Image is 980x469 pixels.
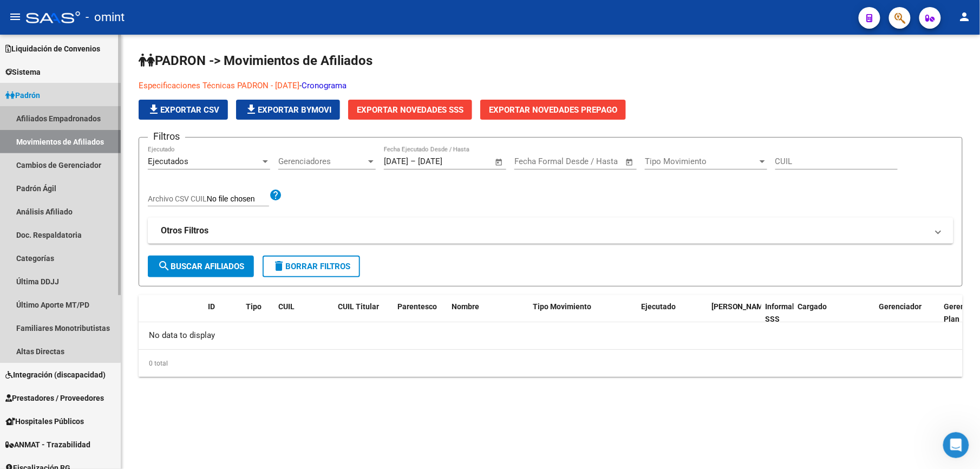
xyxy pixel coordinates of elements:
[269,188,282,201] mat-icon: help
[9,243,208,286] div: Sofía dice…
[139,322,963,349] div: No data to display
[274,295,334,331] datatable-header-cell: CUIL
[9,175,208,200] div: Soporte dice…
[7,4,28,25] button: go back
[9,200,208,243] div: Soporte dice…
[624,156,636,168] button: Open calendar
[139,81,299,90] a: Especificaciones Técnicas PADRON - [DATE]
[39,243,208,277] div: Nono, ya pude encontrarlo. Muchísimas gracias!!!
[147,105,219,115] span: Exportar CSV
[148,218,953,244] mat-expansion-panel-header: Otros Filtros
[452,302,479,311] span: Nombre
[514,157,550,166] input: Start date
[357,105,463,115] span: Exportar Novedades SSS
[272,259,285,272] mat-icon: delete
[5,43,100,55] span: Liquidación de Convenios
[5,66,41,78] span: Sistema
[798,302,827,311] span: Cargado
[17,95,169,127] div: desde esta pantalla tiene el link de acceso al cronograma de la SSS
[148,194,207,203] span: Archivo CSV CUIL
[158,262,244,271] span: Buscar Afiliados
[148,256,254,277] button: Buscar Afiliados
[879,302,922,311] span: Gerenciador
[31,6,48,23] img: Profile image for Fin
[9,134,208,175] div: Soporte dice…
[139,80,842,92] p: -
[263,256,360,277] button: Borrar Filtros
[410,157,416,166] span: –
[493,156,506,168] button: Open calendar
[9,332,207,350] textarea: Escribe un mensaje...
[147,103,160,116] mat-icon: file_download
[17,312,78,318] div: Soporte • Hace 2h
[278,157,366,166] span: Gerenciadores
[17,182,148,193] div: ¿Podemos ayudarla con algo más?
[9,286,208,334] div: Soporte dice…
[5,439,90,451] span: ANMAT - Trazabilidad
[641,302,676,311] span: Ejecutado
[9,200,178,234] div: [PERSON_NAME] a la espera de sus comentarios
[272,262,350,271] span: Borrar Filtros
[34,355,43,363] button: Selector de gif
[711,302,770,311] span: [PERSON_NAME]
[9,10,22,23] mat-icon: menu
[384,157,408,166] input: Start date
[348,100,472,120] button: Exportar Novedades SSS
[245,103,258,116] mat-icon: file_download
[338,302,379,311] span: CUIL Titular
[9,88,208,134] div: Soporte dice…
[51,355,60,363] button: Adjuntar un archivo
[208,302,215,311] span: ID
[766,302,803,323] span: Informable SSS
[158,259,171,272] mat-icon: search
[397,302,437,311] span: Parentesco
[761,295,794,331] datatable-header-cell: Informable SSS
[559,157,612,166] input: End date
[161,225,208,237] strong: Otros Filtros
[5,415,84,427] span: Hospitales Públicos
[245,105,331,115] span: Exportar Bymovi
[533,302,591,311] span: Tipo Movimiento
[148,129,185,144] h3: Filtros
[645,157,757,166] span: Tipo Movimiento
[189,4,210,25] button: Inicio
[17,49,169,81] div: Buenos dias, Muchas gracias por comunicarse con el soporte técnico de la plataforma.
[139,53,373,68] span: PADRON -> Movimientos de Afiliados
[278,302,295,311] span: CUIL
[207,194,269,204] input: Archivo CSV CUIL
[875,295,940,331] datatable-header-cell: Gerenciador
[139,100,228,120] button: Exportar CSV
[393,295,447,331] datatable-header-cell: Parentesco
[148,157,188,166] span: Ejecutados
[186,350,203,368] button: Enviar un mensaje…
[53,5,66,14] h1: Fin
[9,175,157,199] div: ¿Podemos ayudarla con algo más?
[334,295,393,331] datatable-header-cell: CUIL Titular
[480,100,626,120] button: Exportar Novedades Prepago
[9,286,155,310] div: De nada, ¡Que tenga un lindo dia!Soporte • Hace 2h
[637,295,707,331] datatable-header-cell: Ejecutado
[17,207,169,228] div: [PERSON_NAME] a la espera de sus comentarios
[17,355,25,363] button: Selector de emoji
[943,432,969,458] iframe: Intercom live chat
[794,295,875,331] datatable-header-cell: Cargado
[139,350,963,377] div: 0 total
[958,10,971,23] mat-icon: person
[236,100,340,120] button: Exportar Bymovi
[204,295,241,331] datatable-header-cell: ID
[5,89,40,101] span: Padrón
[5,369,106,381] span: Integración (discapacidad)
[9,42,178,87] div: Buenos dias, Muchas gracias por comunicarse con el soporte técnico de la plataforma.
[9,88,178,133] div: [URL][DOMAIN_NAME]desde esta pantalla tiene el link de acceso al cronograma de la SSS
[489,105,617,115] span: Exportar Novedades Prepago
[302,81,347,90] a: Cronograma
[418,157,471,166] input: End date
[707,295,761,331] datatable-header-cell: Fecha Formal
[5,392,104,404] span: Prestadores / Proveedores
[17,95,102,104] a: [URL][DOMAIN_NAME]
[246,302,262,311] span: Tipo
[17,292,147,303] div: De nada, ¡Que tenga un lindo dia!
[9,42,208,88] div: Soporte dice…
[241,295,274,331] datatable-header-cell: Tipo
[86,5,125,29] span: - omint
